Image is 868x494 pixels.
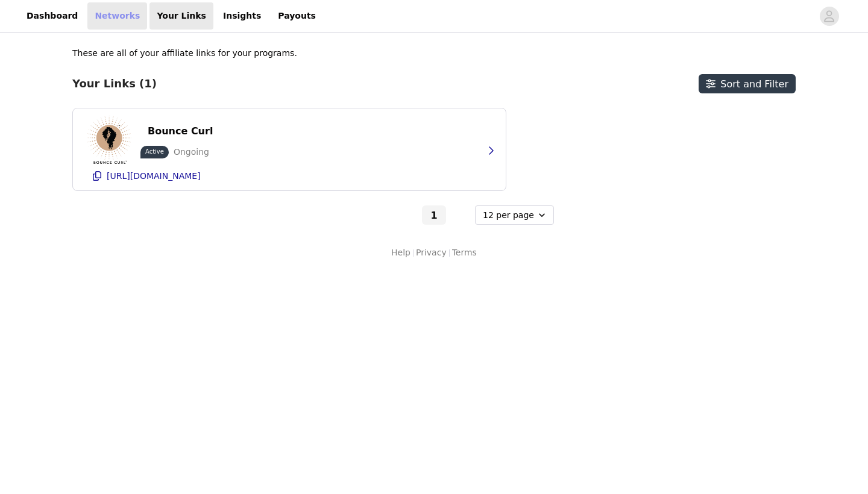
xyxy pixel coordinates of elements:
button: Go to next page [448,205,473,225]
img: Bounce Curl [85,116,133,164]
p: Bounce Curl [148,125,213,137]
p: [URL][DOMAIN_NAME] [107,171,201,181]
p: Ongoing [174,146,209,158]
a: Insights [216,2,268,30]
h3: Your Links (1) [72,77,157,90]
button: Go to previous page [395,205,420,225]
p: These are all of your affiliate links for your programs. [72,47,297,60]
a: Privacy [416,246,447,259]
a: Dashboard [19,2,85,30]
a: Networks [87,2,147,30]
a: Your Links [149,2,213,30]
button: Sort and Filter [699,74,796,93]
a: Payouts [271,2,323,30]
button: [URL][DOMAIN_NAME] [85,166,494,186]
a: Terms [452,246,477,259]
a: Help [391,246,410,259]
button: Go To Page 1 [422,205,446,225]
p: Active [145,147,164,156]
button: Bounce Curl [140,122,220,141]
div: avatar [823,7,835,26]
